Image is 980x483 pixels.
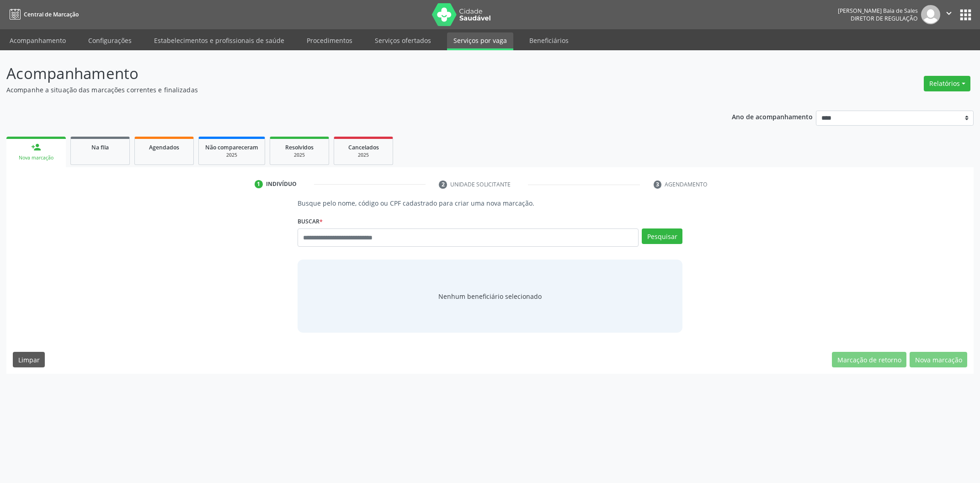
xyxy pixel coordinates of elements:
[298,214,323,228] label: Buscar
[732,111,813,122] p: Ano de acompanhamento
[13,154,59,161] div: Nova marcação
[31,142,41,152] div: person_add
[6,85,683,95] p: Acompanhe a situação das marcações correntes e finalizadas
[368,32,437,48] a: Serviços ofertados
[266,180,297,188] div: Indivíduo
[940,5,958,24] button: 
[300,32,359,48] a: Procedimentos
[851,15,918,22] span: Diretor de regulação
[91,143,109,151] span: Na fila
[3,32,72,48] a: Acompanhamento
[24,11,79,18] span: Central de Marcação
[921,5,940,24] img: img
[341,152,386,159] div: 2025
[6,62,683,85] p: Acompanhamento
[438,292,542,301] span: Nenhum beneficiário selecionado
[958,7,974,23] button: apps
[924,76,970,91] button: Relatórios
[255,180,263,188] div: 1
[910,352,967,367] button: Nova marcação
[523,32,575,48] a: Beneficiários
[205,152,258,159] div: 2025
[348,143,379,151] span: Cancelados
[285,143,314,151] span: Resolvidos
[148,32,291,48] a: Estabelecimentos e profissionais de saúde
[447,32,513,50] a: Serviços por vaga
[6,7,79,22] a: Central de Marcação
[642,228,682,244] button: Pesquisar
[298,198,682,208] p: Busque pelo nome, código ou CPF cadastrado para criar uma nova marcação.
[13,352,45,367] button: Limpar
[944,8,954,18] i: 
[277,152,322,159] div: 2025
[832,352,906,367] button: Marcação de retorno
[838,7,918,15] div: [PERSON_NAME] Baia de Sales
[149,143,179,151] span: Agendados
[205,143,258,151] span: Não compareceram
[82,32,138,48] a: Configurações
